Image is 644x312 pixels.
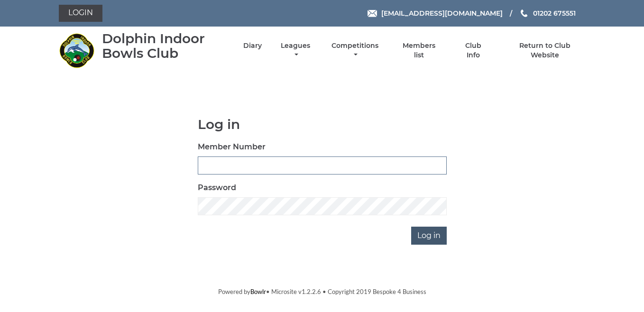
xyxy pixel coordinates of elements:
label: Member Number [198,141,266,153]
a: Members list [397,41,441,60]
div: Dolphin Indoor Bowls Club [102,31,227,61]
span: 01202 675551 [533,9,576,18]
h1: Log in [198,117,447,132]
img: Phone us [521,9,527,17]
input: Log in [411,227,447,245]
a: Diary [243,41,262,50]
a: Club Info [458,41,488,60]
a: Return to Club Website [505,41,585,60]
img: Email [368,10,377,17]
a: Bowlr [250,288,266,295]
label: Password [198,182,236,193]
span: Powered by • Microsite v1.2.2.6 • Copyright 2019 Bespoke 4 Business [218,288,426,295]
a: Email [EMAIL_ADDRESS][DOMAIN_NAME] [368,8,503,18]
a: Competitions [329,41,381,60]
a: Phone us 01202 675551 [519,8,576,18]
img: Dolphin Indoor Bowls Club [59,33,94,68]
a: Login [59,5,102,22]
a: Leagues [278,41,313,60]
span: [EMAIL_ADDRESS][DOMAIN_NAME] [381,9,503,18]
